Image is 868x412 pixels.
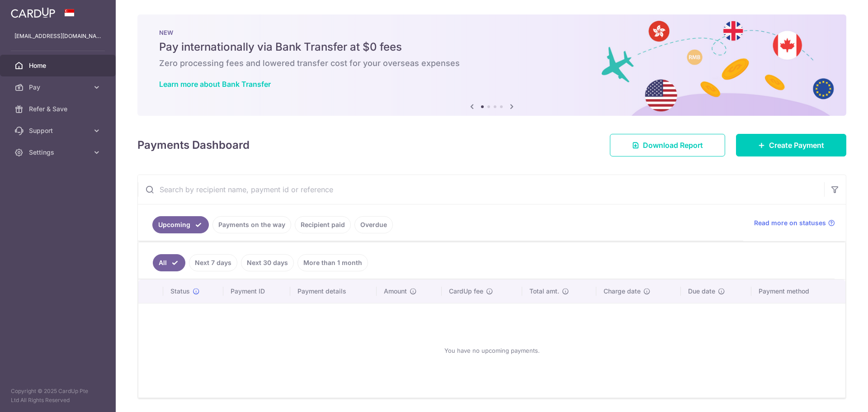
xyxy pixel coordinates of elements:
img: CardUp [11,7,55,18]
span: Total amt. [529,287,559,296]
h5: Pay internationally via Bank Transfer at $0 fees [159,40,825,54]
p: NEW [159,29,825,36]
span: Refer & Save [29,104,89,114]
span: Status [170,287,190,296]
span: Pay [29,83,89,92]
span: Support [29,126,89,135]
a: Download Report [610,134,725,156]
span: CardUp fee [449,287,483,296]
h4: Payments Dashboard [137,137,250,153]
span: Create Payment [769,140,824,151]
th: Payment details [290,279,377,303]
p: [EMAIL_ADDRESS][DOMAIN_NAME] [14,32,101,41]
span: Read more on statuses [754,218,826,227]
a: Next 7 days [189,254,237,271]
span: Settings [29,148,89,157]
a: More than 1 month [297,254,368,271]
a: Payments on the way [212,216,291,233]
a: All [153,254,185,271]
a: Upcoming [152,216,209,233]
input: Search by recipient name, payment id or reference [138,175,824,204]
a: Create Payment [736,134,846,156]
a: Learn more about Bank Transfer [159,80,271,89]
span: Due date [688,287,715,296]
th: Payment ID [223,279,290,303]
a: Overdue [354,216,393,233]
h6: Zero processing fees and lowered transfer cost for your overseas expenses [159,58,825,69]
th: Payment method [751,279,845,303]
span: Home [29,61,89,70]
span: Charge date [604,287,641,296]
a: Read more on statuses [754,218,835,227]
a: Recipient paid [295,216,351,233]
div: You have no upcoming payments. [149,311,835,390]
a: Next 30 days [241,254,294,271]
img: Bank transfer banner [137,14,846,116]
span: Amount [384,287,407,296]
span: Download Report [643,140,703,151]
